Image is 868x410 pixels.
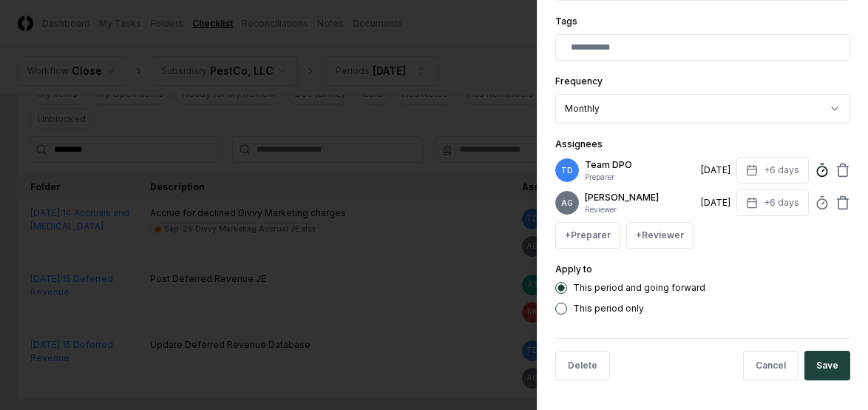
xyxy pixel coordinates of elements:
p: Preparer [585,172,695,183]
button: Cancel [743,351,799,380]
button: +6 days [736,157,809,184]
span: TD [561,165,573,176]
label: Assignees [555,138,603,149]
label: This period only [573,304,644,313]
p: Team DPO [585,158,695,172]
button: Delete [555,351,610,380]
button: +6 days [736,189,809,216]
button: +Reviewer [626,222,694,249]
button: Save [804,351,850,380]
span: AG [561,198,573,209]
label: Frequency [555,75,603,87]
div: [DATE] [701,164,730,177]
p: Reviewer [585,204,695,215]
div: [DATE] [701,196,730,209]
label: This period and going forward [573,283,705,292]
label: Apply to [555,263,592,275]
button: +Preparer [555,222,620,249]
p: [PERSON_NAME] [585,191,695,204]
label: Tags [555,16,577,27]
